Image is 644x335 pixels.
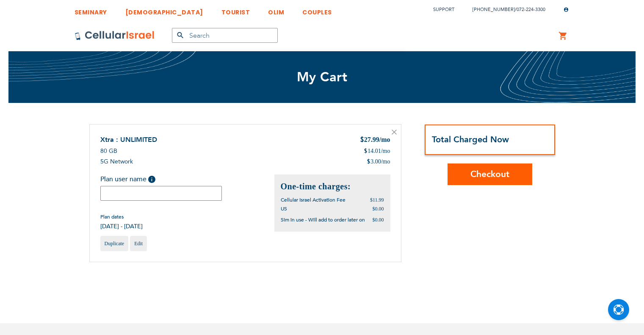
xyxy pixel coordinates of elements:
span: $ [367,158,370,166]
div: 14.01 [364,147,390,155]
span: Sim in use - Will add to order later on [281,216,365,223]
a: Edit [130,236,147,251]
span: /mo [381,147,390,155]
span: $ [364,147,368,155]
a: Support [433,6,454,13]
a: 072-224-3300 [517,6,545,13]
span: Checkout [470,168,509,180]
div: 27.99 [360,135,390,145]
span: 80 GB [100,147,117,155]
a: [PHONE_NUMBER] [473,6,515,13]
span: /mo [379,136,390,143]
span: Plan dates [100,213,143,220]
span: $0.00 [373,206,384,212]
span: /mo [381,158,390,166]
span: Edit [134,241,143,246]
span: $11.99 [370,197,384,203]
a: COUPLES [302,2,332,18]
a: SEMINARY [75,2,107,18]
span: Duplicate [105,241,124,246]
button: Checkout [448,163,532,185]
span: My Cart [297,68,348,86]
a: [DEMOGRAPHIC_DATA] [125,2,203,18]
a: Xtra : UNLIMITED [100,135,157,144]
h2: One-time charges: [281,181,384,192]
a: Duplicate [100,236,129,251]
div: 3.00 [367,158,390,166]
strong: Total Charged Now [432,134,509,145]
span: 5G Network [100,158,133,166]
span: Plan user name [100,174,146,184]
input: Search [172,28,278,43]
li: / [464,3,545,16]
a: OLIM [268,2,284,18]
span: $0.00 [373,217,384,223]
img: Cellular Israel Logo [75,30,155,41]
span: $ [360,136,364,145]
span: Cellular Israel Activation Fee [281,197,345,203]
span: US [281,205,287,212]
a: TOURIST [221,2,250,18]
span: [DATE] - [DATE] [100,222,143,230]
span: Help [148,176,155,183]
